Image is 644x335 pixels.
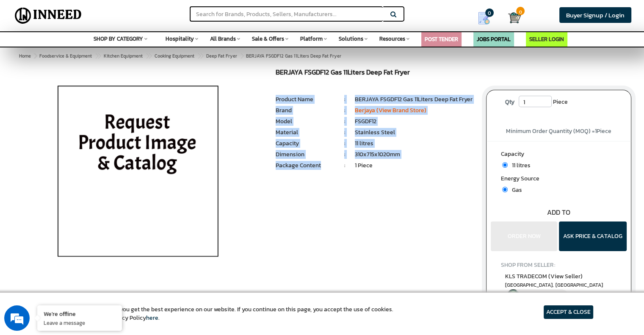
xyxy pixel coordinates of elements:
li: Product Name [276,95,335,104]
a: Deep Fat Fryer [205,51,239,61]
label: Energy Source [501,174,616,185]
span: Solutions [339,35,363,43]
span: BERJAYA FSGDF12 Gas 11Liters Deep Fat Fryer [38,53,341,59]
article: We use cookies to ensure you get the best experience on our website. If you continue on this page... [51,305,393,322]
img: Show My Quotes [478,12,490,25]
span: Cooking Equipment [155,53,194,59]
li: Package Content [276,161,335,170]
span: Deep Fat Fryer [206,53,237,59]
span: All Brands [210,35,236,43]
article: ACCEPT & CLOSE [544,305,593,319]
span: 11 litres [508,161,531,170]
img: logo_Zg8I0qSkbAqR2WFHt3p6CTuqpyXMFPubPcD2OT02zFN43Cy9FUNNG3NEPhM_Q1qe_.png [14,51,36,55]
li: 1 Piece [355,161,473,170]
div: Minimize live chat window [139,4,159,25]
span: Resources [379,35,405,43]
img: BERJAYA FSGDF12 Gas 11Liters Deep Fat Fryer [39,69,237,280]
label: Capacity [501,150,616,161]
li: Brand [276,106,335,115]
div: Leave a message [44,47,142,58]
span: > [146,51,150,61]
a: POST TENDER [425,35,458,43]
span: 0 [485,8,494,17]
span: > [95,51,99,61]
button: ASK PRICE & CATALOG [559,221,627,251]
label: Qty [501,96,519,108]
a: Buyer Signup / Login [559,7,631,23]
li: Dimension [276,150,335,159]
span: > [197,51,202,61]
li: : [335,139,355,148]
span: > [34,53,36,59]
span: Verified Seller [521,292,559,301]
span: We are offline. Please leave us a message. [18,107,148,192]
span: KLS TRADECOM [505,272,582,281]
a: Foodservice & Equipment [38,51,94,61]
img: Cart [508,11,521,24]
span: > [240,51,244,61]
h1: BERJAYA FSGDF12 Gas 11Liters Deep Fat Fryer [276,69,473,78]
li: 11 litres [355,139,473,148]
span: Sale & Offers [252,35,284,43]
a: Berjaya (View Brand Store) [355,106,426,115]
li: Stainless Steel [355,128,473,137]
li: Material [276,128,335,137]
a: Cooking Equipment [153,51,196,61]
span: Buyer Signup / Login [566,10,625,20]
h4: SHOP FROM SELLER: [501,262,616,268]
a: KLS TRADECOM (View Seller) [GEOGRAPHIC_DATA], [GEOGRAPHIC_DATA] Verified Seller [505,272,612,304]
span: Kitchen Equipment [104,53,143,59]
textarea: Type your message and click 'Submit' [4,231,161,261]
li: : [335,150,355,159]
span: 1 [595,127,597,136]
span: SHOP BY CATEGORY [94,35,143,43]
span: Gas [508,185,522,194]
a: Kitchen Equipment [102,51,144,61]
p: Leave a message [44,319,116,327]
input: Search for Brands, Products, Sellers, Manufacturers... [190,6,383,22]
li: Model [276,117,335,126]
span: Minimum Order Quantity (MOQ) = Piece [506,127,611,136]
a: SELLER LOGIN [529,35,564,43]
li: : [335,117,355,126]
li: 310x715x1020mm [355,150,473,159]
li: FSGDF12 [355,117,473,126]
em: Driven by SalesIQ [66,222,108,228]
span: Piece [553,96,568,108]
li: BERJAYA FSGDF12 Gas 11Liters Deep Fat Fryer [355,95,473,104]
span: Foodservice & Equipment [39,53,92,59]
li: Capacity [276,139,335,148]
span: Platform [300,35,323,43]
div: We're offline [44,310,116,318]
span: 0 [516,7,525,15]
li: : [335,161,355,170]
div: ADD TO [486,208,631,217]
span: East Delhi [505,282,612,289]
img: Inneed.Market [11,5,85,26]
a: my Quotes 0 [466,8,508,28]
img: salesiqlogo_leal7QplfZFryJ6FIlVepeu7OftD7mt8q6exU6-34PB8prfIgodN67KcxXM9Y7JQ_.png [58,222,64,227]
li: : [335,95,355,104]
a: Cart 0 [508,8,514,27]
img: inneed-verified-seller-icon.png [507,289,520,302]
em: Submit [124,261,154,272]
a: here [146,313,158,322]
a: JOBS PORTAL [477,35,511,43]
li: : [335,128,355,137]
li: : [335,106,355,115]
a: Home [17,51,33,61]
span: Hospitality [166,35,194,43]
